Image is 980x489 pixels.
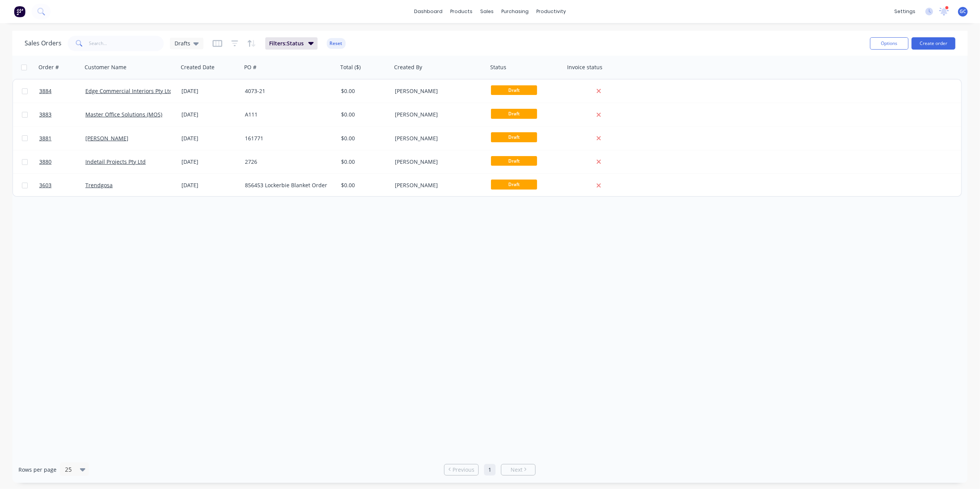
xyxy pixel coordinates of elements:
[870,37,908,50] button: Options
[244,63,256,71] div: PO #
[491,180,537,189] span: Draft
[532,6,570,17] div: productivity
[441,464,539,476] ul: Pagination
[395,135,480,142] div: [PERSON_NAME]
[38,63,59,71] div: Order #
[181,158,239,166] div: [DATE]
[181,135,239,142] div: [DATE]
[491,85,537,95] span: Draft
[25,40,62,47] h1: Sales Orders
[341,158,386,166] div: $0.00
[175,39,190,47] span: Drafts
[395,158,480,166] div: [PERSON_NAME]
[444,466,478,474] a: Previous page
[85,111,162,118] a: Master Office Solutions (MOS)
[18,466,57,474] span: Rows per page
[395,87,480,95] div: [PERSON_NAME]
[567,63,602,71] div: Invoice status
[341,111,386,118] div: $0.00
[39,181,52,189] span: 3603
[39,150,85,173] a: 3880
[39,127,85,150] a: 3881
[341,135,386,142] div: $0.00
[85,181,113,189] a: Trendgosa
[39,103,85,126] a: 3883
[960,8,966,15] span: GC
[245,111,330,118] div: A111
[511,466,522,474] span: Next
[39,87,52,95] span: 3884
[395,181,480,189] div: [PERSON_NAME]
[245,135,330,142] div: 161771
[245,181,330,189] div: 856453 Lockerbie Blanket Order
[394,63,422,71] div: Created By
[269,40,304,47] span: Filters: Status
[410,6,446,17] a: dashboard
[476,6,497,17] div: sales
[245,158,330,166] div: 2726
[491,109,537,118] span: Draft
[85,87,173,95] a: Edge Commercial Interiors Pty Ltd
[39,158,52,166] span: 3880
[181,87,239,95] div: [DATE]
[501,466,535,474] a: Next page
[491,132,537,142] span: Draft
[39,135,52,142] span: 3881
[395,111,480,118] div: [PERSON_NAME]
[453,466,474,474] span: Previous
[181,111,239,118] div: [DATE]
[85,63,126,71] div: Customer Name
[265,37,318,50] button: Filters:Status
[181,63,215,71] div: Created Date
[341,181,386,189] div: $0.00
[446,6,476,17] div: products
[89,36,164,51] input: Search...
[484,464,496,476] a: Page 1 is your current page
[327,38,346,49] button: Reset
[245,87,330,95] div: 4073-21
[181,181,239,189] div: [DATE]
[39,111,52,118] span: 3883
[490,63,506,71] div: Status
[85,158,146,165] a: Indetail Projects Pty Ltd
[39,174,85,197] a: 3603
[497,6,532,17] div: purchasing
[14,6,25,17] img: Factory
[341,87,386,95] div: $0.00
[491,156,537,166] span: Draft
[39,80,85,103] a: 3884
[340,63,361,71] div: Total ($)
[912,37,955,50] button: Create order
[890,6,919,17] div: settings
[85,135,128,142] a: [PERSON_NAME]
